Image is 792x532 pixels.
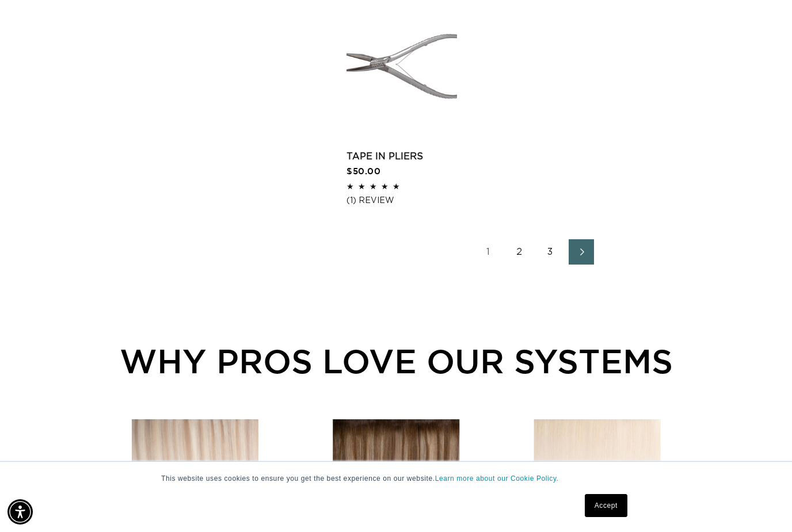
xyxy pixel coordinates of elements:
p: This website uses cookies to ensure you get the best experience on our website. [161,473,631,484]
a: Accept [585,494,627,517]
a: Learn more about our Cookie Policy. [435,474,559,483]
a: Next page [569,239,594,265]
a: Page 3 [538,239,563,265]
div: WHY PROS LOVE OUR SYSTEMS [69,336,723,386]
div: Accessibility Menu [7,499,33,525]
a: Page 1 [475,239,501,265]
nav: Pagination [346,239,723,265]
a: Tape In Pliers [346,150,457,163]
a: Page 2 [507,239,532,265]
